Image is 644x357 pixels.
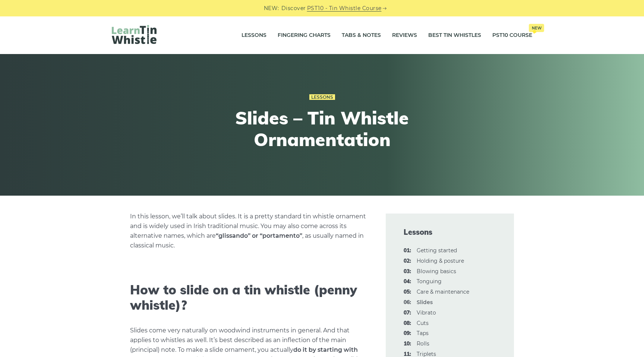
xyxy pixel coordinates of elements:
[404,267,411,276] span: 03:
[529,24,544,32] span: New
[404,246,411,255] span: 01:
[404,227,496,237] span: Lessons
[278,26,331,45] a: Fingering Charts
[392,26,417,45] a: Reviews
[417,247,457,254] a: 01:Getting started
[404,298,411,307] span: 06:
[404,277,411,286] span: 04:
[417,258,464,264] a: 02:Holding & posture
[241,26,266,45] a: Lessons
[404,309,411,317] span: 07:
[404,257,411,266] span: 02:
[404,329,411,338] span: 09:
[404,288,411,297] span: 05:
[417,278,442,285] a: 04:Tonguing
[417,288,469,295] a: 05:Care & maintenance
[404,319,411,328] span: 08:
[492,26,532,45] a: PST10 CourseNew
[309,94,335,100] a: Lessons
[417,299,433,306] strong: Slides
[185,107,459,150] h1: Slides – Tin Whistle Ornamentation
[417,330,429,337] a: 09:Taps
[342,26,381,45] a: Tabs & Notes
[417,340,429,347] a: 10:Rolls
[404,339,411,348] span: 10:
[428,26,481,45] a: Best Tin Whistles
[112,25,157,44] img: LearnTinWhistle.com
[417,268,456,275] a: 03:Blowing basics
[130,212,368,250] p: In this lesson, we’ll talk about slides. It is a pretty standard tin whistle ornament and is wide...
[417,309,436,316] a: 07:Vibrato
[130,282,368,313] h2: How to slide on a tin whistle (penny whistle)?
[216,232,302,239] strong: “glissando” or “portamento”
[417,320,429,326] a: 08:Cuts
